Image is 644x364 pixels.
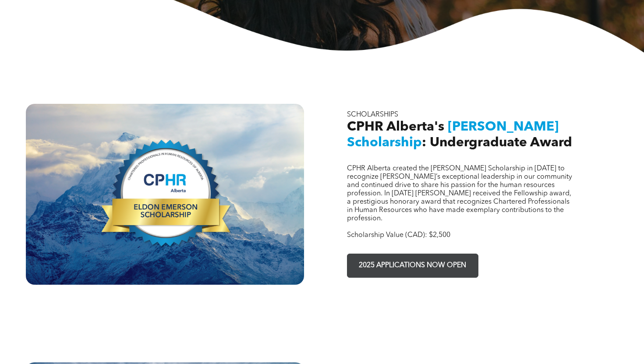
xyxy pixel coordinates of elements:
[347,111,398,118] span: SCHOLARSHIPS
[347,120,444,134] span: CPHR Alberta's
[356,257,469,274] span: 2025 APPLICATIONS NOW OPEN
[422,136,572,149] span: : Undergraduate Award
[347,165,572,222] span: CPHR Alberta created the [PERSON_NAME] Scholarship in [DATE] to recognize [PERSON_NAME]’s excepti...
[347,254,478,278] a: 2025 APPLICATIONS NOW OPEN
[347,232,450,239] span: Scholarship Value (CAD): $2,500
[347,120,559,149] span: [PERSON_NAME] Scholarship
